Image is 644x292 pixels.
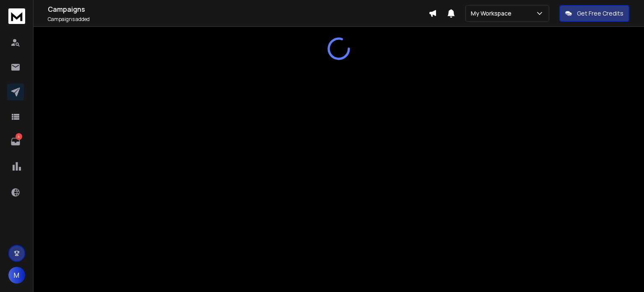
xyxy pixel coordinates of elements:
h1: Campaigns [48,4,428,14]
p: Get Free Credits [577,9,623,18]
button: M [8,267,25,284]
p: My Workspace [471,9,515,18]
p: Campaigns added [48,16,428,23]
img: logo [8,8,25,24]
button: Get Free Credits [559,5,629,22]
p: 4 [16,133,22,140]
a: 4 [7,133,24,150]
